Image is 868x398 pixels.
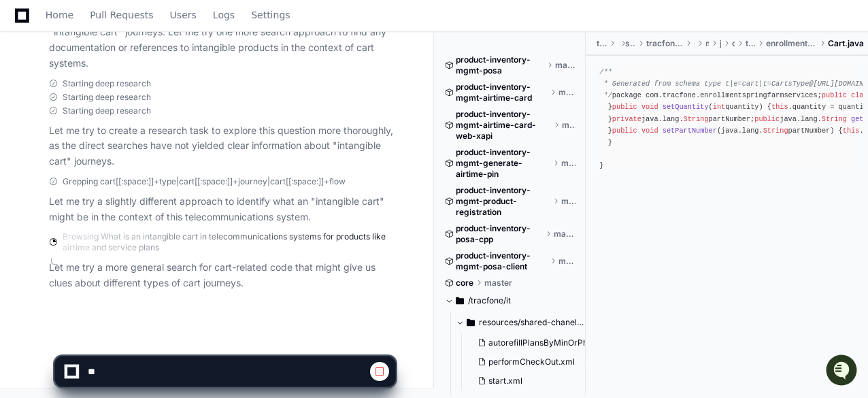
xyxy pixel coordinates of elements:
[63,105,151,116] span: Starting deep research
[663,103,709,111] span: setQuantity
[766,38,817,49] span: enrollmentspringfarmservices
[170,11,197,19] span: Users
[445,290,575,312] button: /tracfone/it
[90,11,153,19] span: Pull Requests
[484,278,512,288] span: master
[641,126,658,134] span: void
[49,10,395,71] p: Based on my searches so far, I'm still not finding specific information about "intangible cart" j...
[561,196,575,207] span: master
[720,38,722,49] span: java
[746,38,756,49] span: tracfone
[824,353,861,390] iframe: Open customer support
[63,92,151,103] span: Starting deep research
[456,250,548,272] span: product-inventory-mgmt-posa-client
[456,293,464,309] svg: Directory
[63,78,151,89] span: Starting deep research
[96,142,165,153] a: Powered byPylon
[828,38,864,49] span: Cart.java
[694,38,695,49] span: src
[562,120,575,131] span: master
[456,54,544,76] span: product-inventory-mgmt-posa
[717,126,835,134] span: (java.lang. partNumber)
[46,101,223,115] div: Start new chat
[14,54,248,76] div: Welcome
[558,87,575,98] span: master
[49,123,395,169] p: Let me try to create a research task to explore this question more thoroughly, as the direct sear...
[612,126,637,134] span: public
[561,158,575,169] span: master
[555,60,575,71] span: master
[754,114,780,122] span: public
[625,38,635,49] span: services
[599,67,854,171] div: package com.tracfone.enrollmentspringfarmservices; implements java.io.Serializable { quantity; { ...
[49,194,395,225] p: Let me try a slightly different approach to identify what an "intangible cart" might be in the co...
[713,103,725,111] span: int
[456,223,543,245] span: product-inventory-posa-cpp
[612,114,641,122] span: private
[558,256,576,267] span: master
[456,185,550,218] span: product-inventory-mgmt-product-registration
[456,109,551,142] span: product-inventory-mgmt-airtime-card-web-xapi
[46,11,73,19] span: Home
[843,126,860,134] span: this
[641,103,658,111] span: void
[456,312,586,333] button: resources/shared-chanel-blocks/src/main/resources/web/chanel/blocks/direct/airtime/buy
[763,126,788,134] span: String
[46,115,197,126] div: We're offline, but we'll be back soon!
[63,231,395,253] span: Browsing What is an intangible cart in telecommunications systems for products like airtime and s...
[213,11,235,19] span: Logs
[135,143,165,153] span: Pylon
[456,147,550,180] span: product-inventory-mgmt-generate-airtime-pin
[14,14,41,41] img: PlayerZero
[49,260,395,291] p: Let me try a more general search for cart-related code that might give us clues about different t...
[732,38,734,49] span: com
[14,101,38,126] img: 1756235613930-3d25f9e4-fa56-45dd-b3ad-e072dfbd1548
[63,176,346,187] span: Grepping cart[[:space:]]+type|cart[[:space:]]+journey|cart[[:space:]]+flow
[456,82,548,103] span: product-inventory-mgmt-airtime-card
[231,105,248,122] button: Start new chat
[822,114,847,122] span: String
[468,295,511,306] span: /tracfone/it
[771,103,788,111] span: this
[467,314,475,331] svg: Directory
[684,114,709,122] span: String
[709,103,763,111] span: ( quantity)
[554,229,575,239] span: master
[612,103,637,111] span: public
[456,278,473,288] span: core
[646,38,683,49] span: tracfone-jaxws-clients
[251,11,290,19] span: Settings
[705,38,709,49] span: main
[663,126,717,134] span: setPartNumber
[822,91,847,99] span: public
[479,317,586,328] span: resources/shared-chanel-blocks/src/main/resources/web/chanel/blocks/direct/airtime/buy
[597,38,607,49] span: tracfone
